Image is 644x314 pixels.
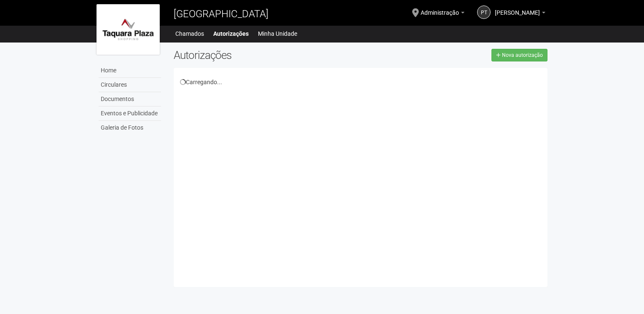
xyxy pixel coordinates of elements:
a: [PERSON_NAME] [495,11,545,17]
a: Autorizações [213,28,249,40]
span: Pablo Turl Iamim [495,1,540,16]
h2: Autorizações [174,49,354,61]
a: Nova autorização [491,49,547,61]
a: Administração [421,11,464,17]
span: [GEOGRAPHIC_DATA] [174,8,268,20]
a: Chamados [175,28,204,40]
a: Home [99,64,161,78]
div: Carregando... [180,78,541,86]
a: Galeria de Fotos [99,121,161,135]
span: Administração [421,1,459,16]
img: logo.jpg [97,4,160,55]
a: Documentos [99,92,161,106]
a: Minha Unidade [258,28,297,40]
a: Circulares [99,78,161,92]
span: Nova autorização [502,52,543,58]
a: PT [477,5,491,19]
a: Eventos e Publicidade [99,106,161,121]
